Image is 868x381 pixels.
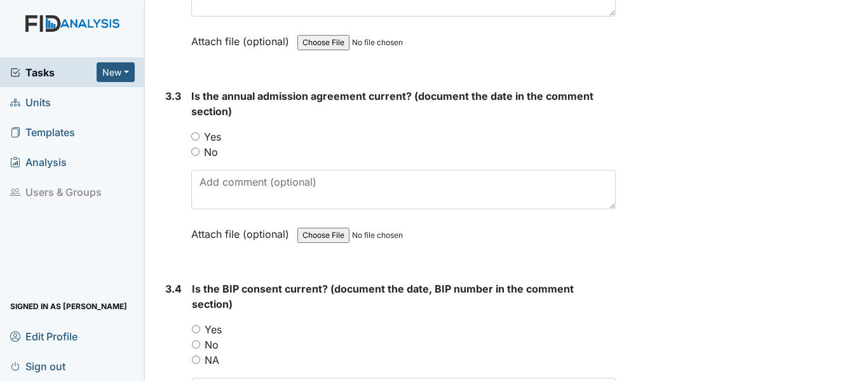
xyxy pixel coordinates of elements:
[10,356,65,376] span: Sign out
[191,148,200,156] input: No
[191,27,294,49] label: Attach file (optional)
[191,219,294,242] label: Attach file (optional)
[192,282,574,310] span: Is the BIP consent current? (document the date, BIP number in the comment section)
[205,322,222,337] label: Yes
[191,90,593,118] span: Is the annual admission agreement current? (document the date in the comment section)
[165,88,181,104] label: 3.3
[191,132,200,141] input: Yes
[10,296,127,316] span: Signed in as [PERSON_NAME]
[192,340,200,349] input: No
[10,326,78,346] span: Edit Profile
[10,65,97,80] a: Tasks
[10,92,51,112] span: Units
[97,62,135,82] button: New
[10,152,67,172] span: Analysis
[192,325,200,333] input: Yes
[205,352,219,368] label: NA
[10,122,75,142] span: Templates
[204,144,218,160] label: No
[165,281,182,296] label: 3.4
[205,337,219,352] label: No
[192,356,200,364] input: NA
[204,129,221,144] label: Yes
